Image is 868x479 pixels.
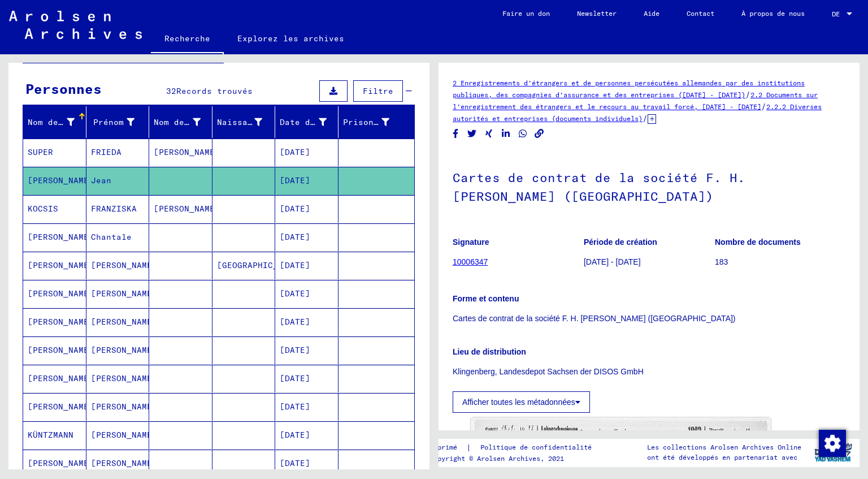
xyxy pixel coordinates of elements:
[275,450,338,477] mat-cell: [DATE]
[23,280,86,308] mat-cell: [PERSON_NAME]
[647,442,801,452] p: Les collections Arolsen Archives Online
[275,308,338,336] mat-cell: [DATE]
[275,280,338,308] mat-cell: [DATE]
[429,442,466,454] a: Imprimé
[745,89,750,100] span: /
[9,11,142,39] img: Arolsen_neg.svg
[819,430,846,457] img: Modification du consentement
[149,139,212,166] mat-cell: [PERSON_NAME]
[212,252,276,279] mat-cell: [GEOGRAPHIC_DATA]
[212,106,276,138] mat-header-cell: Naissance‏
[166,86,176,96] span: 32
[343,116,390,128] div: Prisonnier #
[23,336,86,364] mat-cell: [PERSON_NAME]
[86,223,150,251] mat-cell: Chantale
[280,116,327,128] div: Date de naissance
[584,256,714,268] p: [DATE] - [DATE]
[23,223,86,251] mat-cell: [PERSON_NAME]
[28,116,75,128] div: Nom de famille
[275,365,338,392] mat-cell: [DATE]
[715,256,845,268] p: 183
[86,280,150,308] mat-cell: [PERSON_NAME]
[275,195,338,223] mat-cell: [DATE]
[86,167,150,195] mat-cell: Jean
[761,101,766,111] span: /
[23,252,86,279] mat-cell: [PERSON_NAME]
[176,86,253,96] span: Records trouvés
[450,127,462,141] button: Partager sur Facebook
[483,127,495,141] button: Partager sur Xing
[453,391,590,413] button: Afficher toutes les métadonnées
[453,347,526,356] b: Lieu de distribution
[23,106,86,138] mat-header-cell: Nom de famille
[818,429,845,456] div: Modification du consentement
[224,25,358,52] a: Explorez les archives
[154,116,201,128] div: Nom de naissance
[28,113,89,131] div: Nom de famille
[91,116,135,128] div: Prénom
[91,113,149,131] div: Prénom
[275,421,338,449] mat-cell: [DATE]
[23,167,86,195] mat-cell: [PERSON_NAME]
[715,238,801,247] b: Nombre de documents
[23,139,86,166] mat-cell: SUPER
[280,113,341,131] div: Date de naissance
[363,86,393,96] span: Filtre
[86,450,150,477] mat-cell: [PERSON_NAME]
[86,336,150,364] mat-cell: [PERSON_NAME]
[151,25,224,54] a: Recherche
[453,366,845,378] p: Klingenberg, Landesdepot Sachsen der DISOS GmbH
[338,106,415,138] mat-header-cell: Prisonnier #
[647,452,801,463] p: ont été développés en partenariat avec
[154,113,215,131] div: Nom de naissance
[533,127,545,141] button: Copier le lien
[23,308,86,336] mat-cell: [PERSON_NAME]
[832,10,844,18] span: DE
[453,152,845,220] h1: Cartes de contrat de la société F. H. [PERSON_NAME] ([GEOGRAPHIC_DATA])
[517,127,529,141] button: Partager sur WhatsApp
[23,450,86,477] mat-cell: [PERSON_NAME]
[275,106,338,138] mat-header-cell: Date de naissance
[86,139,150,166] mat-cell: FRIEDA
[500,127,512,141] button: Partager sur LinkedIn
[453,313,845,325] p: Cartes de contrat de la société F. H. [PERSON_NAME] ([GEOGRAPHIC_DATA])
[149,106,212,138] mat-header-cell: Nom de naissance
[453,79,805,99] a: 2 Enregistrements d'étrangers et de personnes persécutées allemandes par des institutions publiqu...
[86,106,150,138] mat-header-cell: Prénom
[275,167,338,195] mat-cell: [DATE]
[453,238,489,247] b: Signature
[23,421,86,449] mat-cell: KÜNTZMANN
[466,127,478,141] button: Partager sur Twitter
[275,336,338,364] mat-cell: [DATE]
[275,139,338,166] mat-cell: [DATE]
[23,393,86,421] mat-cell: [PERSON_NAME]
[429,442,605,454] div: |
[275,252,338,279] mat-cell: [DATE]
[23,365,86,392] mat-cell: [PERSON_NAME]
[217,116,262,128] div: Naissance‏
[353,80,403,102] button: Filtre
[86,252,150,279] mat-cell: [PERSON_NAME]
[584,238,657,247] b: Période de création
[86,365,150,392] mat-cell: [PERSON_NAME]
[275,393,338,421] mat-cell: [DATE]
[643,113,648,123] span: /
[343,113,404,131] div: Prisonnier #
[812,438,854,467] img: yv_logo.png
[453,257,488,266] a: 10006347
[275,223,338,251] mat-cell: [DATE]
[453,294,519,303] b: Forme et contenu
[217,113,276,131] div: Naissance‏
[86,421,150,449] mat-cell: [PERSON_NAME]
[86,308,150,336] mat-cell: [PERSON_NAME]
[471,442,605,454] a: Politique de confidentialité
[429,454,605,464] p: Copyright © Arolsen Archives, 2021
[86,393,150,421] mat-cell: [PERSON_NAME]
[149,195,212,223] mat-cell: [PERSON_NAME]
[23,195,86,223] mat-cell: KOCSIS
[25,79,102,99] div: Personnes
[86,195,150,223] mat-cell: FRANZISKA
